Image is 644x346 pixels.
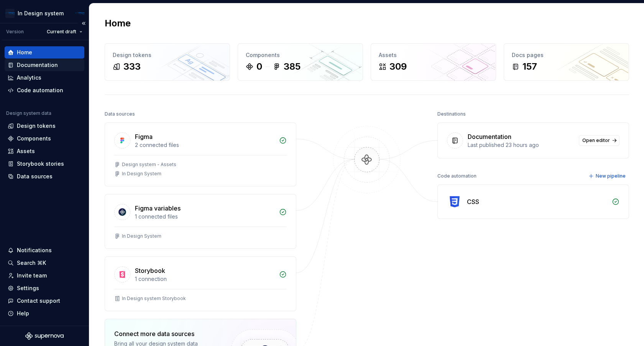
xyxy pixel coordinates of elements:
[579,135,619,146] a: Open editor
[75,9,84,18] img: AFP Integra
[284,60,301,73] div: 385
[5,145,84,157] a: Assets
[17,310,29,317] div: Help
[5,132,84,145] a: Components
[5,257,84,269] button: Search ⌘K
[5,59,84,71] a: Documentation
[437,109,466,119] div: Destinations
[47,29,76,35] span: Current draft
[135,204,181,213] div: Figma variables
[113,51,222,59] div: Design tokens
[246,51,355,59] div: Components
[78,18,89,29] button: Collapse sidebar
[123,60,141,73] div: 333
[256,60,262,73] div: 0
[17,259,46,267] div: Search ⌘K
[504,43,629,81] a: Docs pages157
[5,295,84,307] button: Contact support
[6,110,51,116] div: Design system data
[17,49,32,56] div: Home
[122,171,161,177] div: In Design System
[17,122,56,130] div: Design tokens
[105,109,135,119] div: Data sources
[17,246,52,254] div: Notifications
[5,120,84,132] a: Design tokens
[17,147,35,155] div: Assets
[5,158,84,170] a: Storybook stories
[5,46,84,59] a: Home
[5,282,84,294] a: Settings
[5,170,84,183] a: Data sources
[25,332,64,340] svg: Supernova Logo
[17,173,53,180] div: Data sources
[105,122,296,186] a: Figma2 connected filesDesign system - AssetsIn Design System
[105,256,296,311] a: Storybook1 connectionIn Design system Storybook
[512,51,621,59] div: Docs pages
[17,61,58,69] div: Documentation
[17,135,51,142] div: Components
[105,194,296,249] a: Figma variables1 connected filesIn Design System
[5,244,84,256] button: Notifications
[468,141,574,149] div: Last published 23 hours ago
[17,284,39,292] div: Settings
[105,17,131,29] h2: Home
[17,74,41,82] div: Analytics
[17,297,60,305] div: Contact support
[437,171,476,181] div: Code automation
[582,137,610,144] span: Open editor
[18,10,64,17] div: In Design system
[122,162,176,168] div: Design system - Assets
[122,233,161,239] div: In Design System
[135,132,153,141] div: Figma
[2,5,87,21] button: In Design systemAFP Integra
[379,51,488,59] div: Assets
[114,329,218,338] div: Connect more data sources
[135,266,165,275] div: Storybook
[43,26,86,37] button: Current draft
[371,43,496,81] a: Assets309
[5,269,84,282] a: Invite team
[17,272,47,279] div: Invite team
[122,295,186,302] div: In Design system Storybook
[468,132,511,141] div: Documentation
[389,60,407,73] div: 309
[596,173,626,179] span: New pipeline
[238,43,363,81] a: Components0385
[135,213,274,220] div: 1 connected files
[17,160,64,168] div: Storybook stories
[5,307,84,320] button: Help
[522,60,537,73] div: 157
[105,43,230,81] a: Design tokens333
[135,141,274,149] div: 2 connected files
[5,72,84,84] a: Analytics
[135,275,274,283] div: 1 connection
[586,171,629,181] button: New pipeline
[5,84,84,96] a: Code automation
[5,9,15,18] img: 69f8bcad-285c-4300-a638-f7ea42da48ef.png
[6,29,24,35] div: Version
[467,197,479,206] div: CSS
[17,86,63,94] div: Code automation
